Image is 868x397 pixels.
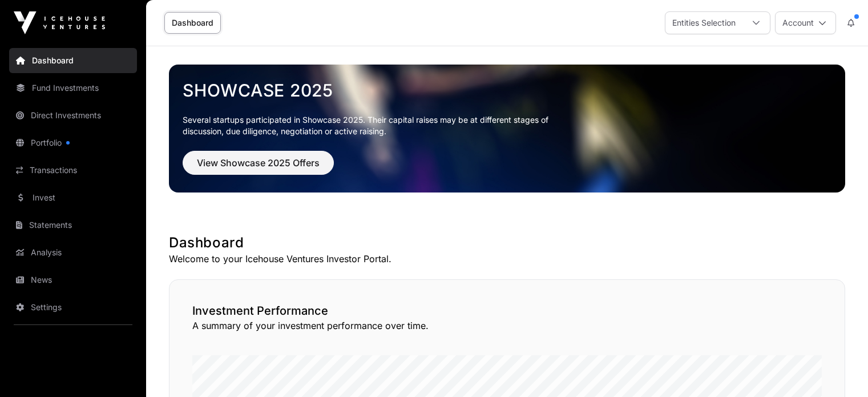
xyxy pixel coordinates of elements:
a: Settings [9,295,137,320]
span: View Showcase 2025 Offers [197,156,320,170]
a: Dashboard [164,12,221,34]
a: Portfolio [9,130,137,155]
a: Direct Investments [9,103,137,128]
a: Statements [9,212,137,238]
button: View Showcase 2025 Offers [183,151,334,175]
a: Fund Investments [9,75,137,101]
a: Showcase 2025 [183,80,831,101]
iframe: Chat Widget [811,342,868,397]
img: Icehouse Ventures Logo [14,11,105,34]
div: Entities Selection [665,12,742,34]
p: A summary of your investment performance over time. [192,319,822,332]
a: News [9,267,137,292]
a: Invest [9,185,137,210]
p: Several startups participated in Showcase 2025. Their capital raises may be at different stages o... [183,114,566,137]
img: Showcase 2025 [169,65,845,193]
button: Account [775,11,836,34]
a: Dashboard [9,48,137,73]
a: Transactions [9,158,137,183]
a: Analysis [9,240,137,265]
h1: Dashboard [169,234,845,252]
a: View Showcase 2025 Offers [183,162,334,174]
p: Welcome to your Icehouse Ventures Investor Portal. [169,252,845,266]
h2: Investment Performance [192,303,822,319]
